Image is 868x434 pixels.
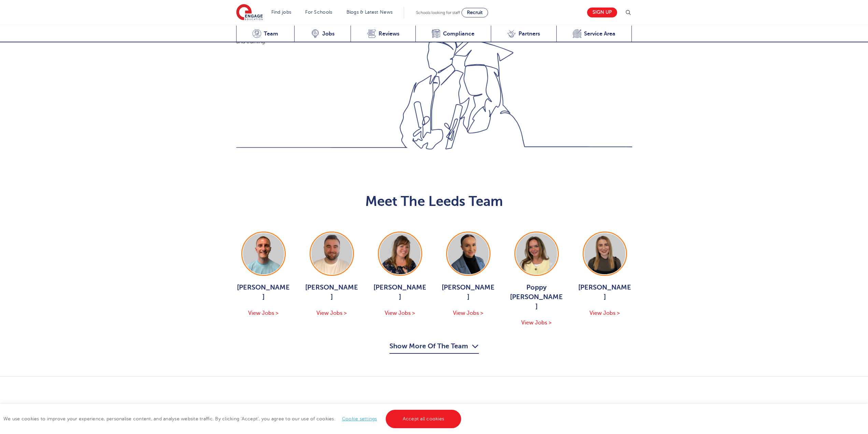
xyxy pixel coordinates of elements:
[448,233,489,274] img: Holly Johnson
[322,30,335,37] span: Jobs
[578,283,632,302] span: [PERSON_NAME]
[578,232,632,318] a: [PERSON_NAME] View Jobs >
[294,26,351,42] a: Jobs
[443,30,474,37] span: Compliance
[509,283,564,311] span: Poppy [PERSON_NAME]
[271,10,291,15] a: Find jobs
[342,416,377,421] a: Cookie settings
[389,341,479,354] button: Show More Of The Team
[316,310,347,316] span: View Jobs >
[373,232,427,318] a: [PERSON_NAME] View Jobs >
[518,30,540,37] span: Partners
[380,233,421,274] img: Joanne Wright
[373,283,427,302] span: [PERSON_NAME]
[379,30,399,37] span: Reviews
[304,232,359,318] a: [PERSON_NAME] View Jobs >
[248,310,279,316] span: View Jobs >
[467,10,483,15] span: Recruit
[509,232,564,327] a: Poppy [PERSON_NAME] View Jobs >
[521,320,552,326] span: View Jobs >
[351,26,415,42] a: Reviews
[491,26,556,42] a: Partners
[587,8,617,17] a: Sign up
[243,233,284,274] img: George Dignam
[556,26,632,42] a: Service Area
[453,310,483,316] span: View Jobs >
[441,283,496,302] span: [PERSON_NAME]
[236,193,632,210] h2: Meet The Leeds Team
[3,416,463,421] span: We use cookies to improve your experience, personalise content, and analyse website traffic. By c...
[311,233,352,274] img: Chris Rushton
[584,233,625,274] img: Layla McCosker
[516,233,557,274] img: Poppy Burnside
[346,10,393,15] a: Blogs & Latest News
[415,26,491,42] a: Compliance
[385,310,415,316] span: View Jobs >
[584,30,615,37] span: Service Area
[305,10,332,15] a: For Schools
[461,8,488,17] a: Recruit
[441,232,496,318] a: [PERSON_NAME] View Jobs >
[416,10,460,15] span: Schools looking for staff
[236,26,295,42] a: Team
[264,30,278,37] span: Team
[304,283,359,302] span: [PERSON_NAME]
[589,310,620,316] span: View Jobs >
[236,283,291,302] span: [PERSON_NAME]
[236,4,263,21] img: Engage Education
[386,410,461,428] a: Accept all cookies
[236,232,291,318] a: [PERSON_NAME] View Jobs >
